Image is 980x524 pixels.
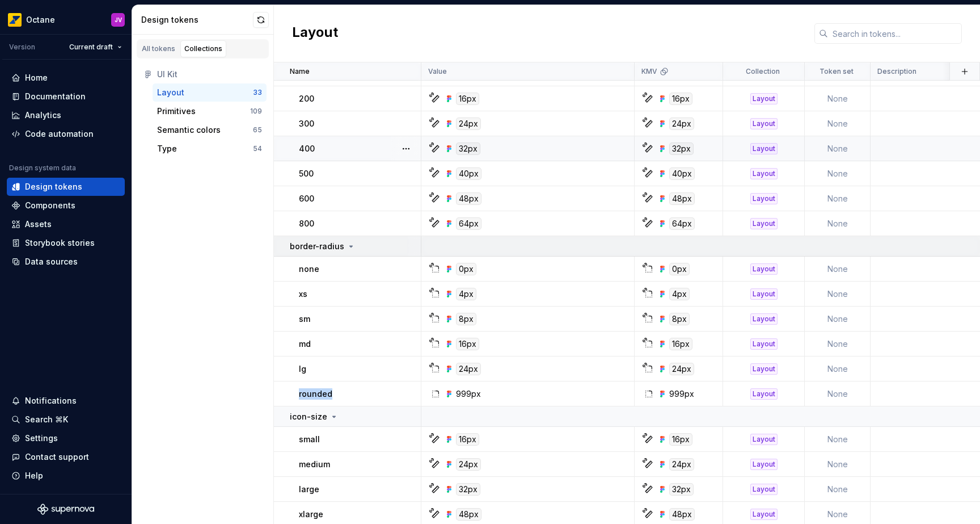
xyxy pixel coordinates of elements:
[299,509,323,520] p: xlarge
[9,43,35,52] div: Version
[299,118,314,129] p: 300
[820,67,854,76] p: Token set
[669,142,694,155] div: 32px
[299,93,314,104] p: 200
[750,168,778,179] div: Layout
[25,470,43,481] div: Help
[7,178,125,196] a: Design tokens
[253,144,262,153] div: 54
[750,434,778,445] div: Layout
[805,257,871,282] td: None
[750,484,778,495] div: Layout
[290,241,344,252] p: border-radius
[25,395,77,406] div: Notifications
[8,13,22,27] img: e8093afa-4b23-4413-bf51-00cde92dbd3f.png
[37,504,94,515] svg: Supernova Logo
[299,168,314,179] p: 500
[157,87,184,98] div: Layout
[299,363,306,375] p: lg
[750,459,778,470] div: Layout
[750,288,778,300] div: Layout
[7,234,125,252] a: Storybook stories
[750,313,778,325] div: Layout
[25,200,75,211] div: Components
[7,429,125,447] a: Settings
[25,237,95,249] div: Storybook stories
[669,338,692,350] div: 16px
[157,69,262,80] div: UI Kit
[142,44,175,53] div: All tokens
[299,388,332,400] p: rounded
[290,411,327,422] p: icon-size
[805,211,871,236] td: None
[669,433,692,446] div: 16px
[153,140,267,158] button: Type54
[456,217,481,230] div: 64px
[153,121,267,139] button: Semantic colors65
[805,307,871,332] td: None
[746,67,780,76] p: Collection
[25,433,58,444] div: Settings
[669,288,690,300] div: 4px
[669,93,692,105] div: 16px
[25,414,68,425] div: Search ⌘K
[750,193,778,204] div: Layout
[456,388,481,400] div: 999px
[669,118,694,130] div: 24px
[456,118,481,130] div: 24px
[299,288,307,300] p: xs
[750,338,778,350] div: Layout
[299,434,320,445] p: small
[750,388,778,400] div: Layout
[299,313,310,325] p: sm
[292,23,338,44] h2: Layout
[750,363,778,375] div: Layout
[669,217,695,230] div: 64px
[7,106,125,124] a: Analytics
[253,88,262,97] div: 33
[7,215,125,233] a: Assets
[750,263,778,275] div: Layout
[153,83,267,102] button: Layout33
[456,338,479,350] div: 16px
[750,218,778,229] div: Layout
[25,451,89,463] div: Contact support
[805,382,871,406] td: None
[7,410,125,429] button: Search ⌘K
[69,43,113,52] span: Current draft
[456,433,479,446] div: 16px
[456,313,476,325] div: 8px
[7,448,125,466] button: Contact support
[669,508,695,521] div: 48px
[141,14,253,26] div: Design tokens
[805,282,871,307] td: None
[669,313,690,325] div: 8px
[299,143,315,154] p: 400
[805,186,871,211] td: None
[456,263,476,275] div: 0px
[669,263,690,275] div: 0px
[157,106,196,117] div: Primitives
[2,7,129,32] button: OctaneJV
[250,107,262,116] div: 109
[25,72,48,83] div: Home
[805,86,871,111] td: None
[805,452,871,477] td: None
[456,93,479,105] div: 16px
[153,102,267,120] button: Primitives109
[25,91,86,102] div: Documentation
[299,484,319,495] p: large
[669,363,694,375] div: 24px
[456,167,481,180] div: 40px
[805,427,871,452] td: None
[25,128,94,140] div: Code automation
[7,196,125,215] a: Components
[253,125,262,135] div: 65
[805,477,871,502] td: None
[456,458,481,471] div: 24px
[805,357,871,382] td: None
